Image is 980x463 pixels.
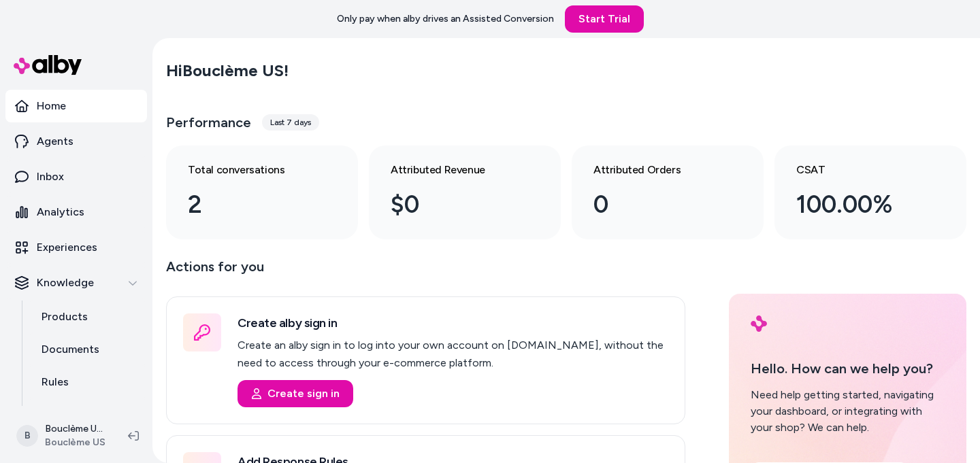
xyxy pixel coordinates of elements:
[391,186,517,223] div: $0
[188,162,314,178] h3: Total conversations
[5,196,147,228] a: Analytics
[166,61,289,81] h2: Hi Bouclème US !
[796,162,923,178] h3: CSAT
[593,186,720,223] div: 0
[37,275,94,291] p: Knowledge
[42,341,99,358] p: Documents
[37,133,73,150] p: Agents
[166,145,358,239] a: Total conversations 2
[14,55,82,75] img: alby Logo
[45,422,106,436] p: Bouclème US Shopify
[751,358,945,379] p: Hello. How can we help you?
[166,113,251,132] h3: Performance
[238,380,353,407] button: Create sign in
[42,374,69,390] p: Rules
[238,337,668,372] p: Create an alby sign in to log into your own account on [DOMAIN_NAME], without the need to access ...
[28,301,147,333] a: Products
[42,309,88,325] p: Products
[188,186,314,223] div: 2
[28,398,147,431] a: Verified Q&As
[262,114,319,131] div: Last 7 days
[8,414,117,458] button: BBouclème US ShopifyBouclème US
[37,204,84,220] p: Analytics
[565,5,644,33] a: Start Trial
[5,267,147,299] button: Knowledge
[166,256,685,288] p: Actions for you
[391,162,517,178] h3: Attributed Revenue
[16,425,38,447] span: B
[751,387,945,436] div: Need help getting started, navigating your dashboard, or integrating with your shop? We can help.
[45,436,106,449] span: Bouclème US
[37,239,97,256] p: Experiences
[337,12,554,26] p: Only pay when alby drives an Assisted Conversion
[774,145,966,239] a: CSAT 100.00%
[28,333,147,366] a: Documents
[593,162,720,178] h3: Attributed Orders
[5,231,147,264] a: Experiences
[5,90,147,122] a: Home
[238,313,668,332] h3: Create alby sign in
[572,145,764,239] a: Attributed Orders 0
[796,186,923,223] div: 100.00%
[751,315,767,332] img: alby Logo
[28,366,147,398] a: Rules
[37,169,64,185] p: Inbox
[5,160,147,193] a: Inbox
[5,125,147,158] a: Agents
[37,98,66,114] p: Home
[369,145,561,239] a: Attributed Revenue $0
